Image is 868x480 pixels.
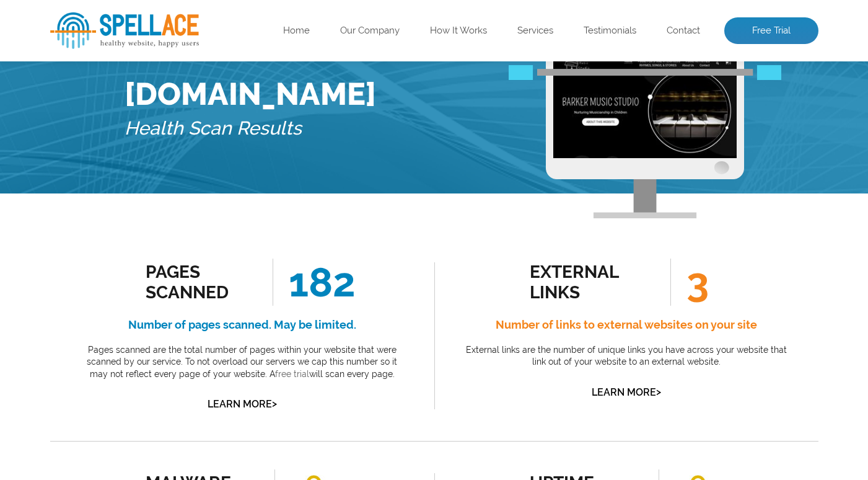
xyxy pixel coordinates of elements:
[275,369,309,379] a: free trial
[121,1,296,30] th: Website Page
[509,66,781,81] img: Free Webiste Analysis
[125,112,376,145] h5: Health Scan Results
[130,68,245,78] a: /product-category/piano-activities/note-names/bass-f-to-treble-g/
[130,154,245,164] a: /product-category/piano-activities/note-names/bass-notes-[PERSON_NAME]-treble-notes-cde/
[32,88,120,115] td: fgabc
[462,344,791,368] p: External links are the number of unique links you have across your website that link out of your ...
[32,145,120,172] td: gabc
[104,38,113,47] span: en
[340,25,400,37] a: Our Company
[517,25,553,37] a: Services
[32,31,120,58] td: Froggie
[177,352,187,365] a: 3
[104,123,113,132] span: en
[104,66,113,75] span: en
[78,344,406,381] p: Pages scanned are the total number of pages within your website that were scanned by our service....
[272,395,277,412] span: >
[430,25,487,37] a: How It Works
[125,76,376,112] h1: [DOMAIN_NAME]
[273,259,356,306] span: 182
[104,95,113,104] span: en
[78,315,406,335] h4: Number of pages scanned. May be limited.
[195,352,220,365] a: Next
[159,352,169,365] a: 2
[104,152,113,161] span: en
[32,60,120,87] td: bagf
[462,315,791,335] h4: Number of links to external websites on your site
[130,125,226,135] a: /product/product-172/
[130,97,245,107] a: /product-category/piano-activities/note-names/bass-f-to-treble-g/
[50,12,199,49] img: SpellAce
[32,1,120,30] th: Error Word
[146,262,258,303] div: Pages Scanned
[584,25,636,37] a: Testimonials
[283,25,310,37] a: Home
[592,386,661,398] a: Learn More>
[208,398,277,410] a: Learn More>
[656,383,661,401] span: >
[530,262,642,303] div: external links
[667,25,700,37] a: Contact
[32,117,120,144] td: fingerplay
[553,56,737,158] img: Free Website Analysis
[670,259,709,306] span: 3
[130,40,245,50] a: /product-category/early-childhood-resources/rhymes-fingerplays/
[140,352,151,365] a: 1
[724,17,818,45] a: Free Trial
